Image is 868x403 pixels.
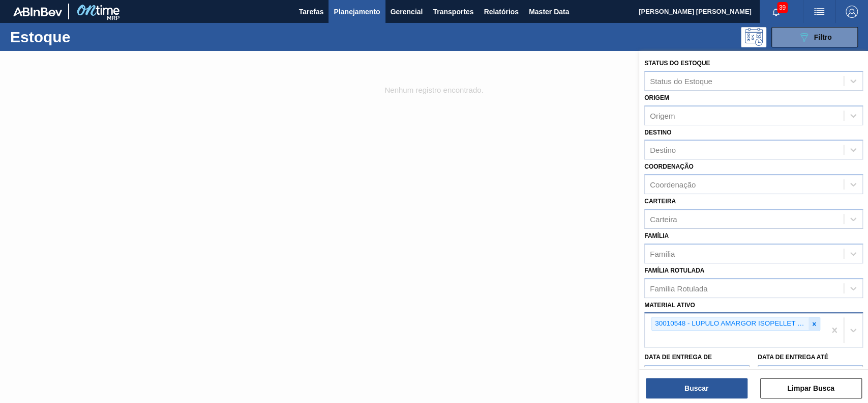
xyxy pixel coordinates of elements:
[846,6,858,18] img: Logout
[10,31,159,43] h1: Estoque
[529,6,569,18] span: Master Data
[644,302,695,309] label: Material ativo
[650,249,675,258] div: Família
[760,5,792,19] button: Notificações
[13,7,62,16] img: TNhmsLtSVTkK8tSr43FrP2fwEKptu5GPRR3wAAAABJRU5ErkJggg==
[758,354,828,361] label: Data de Entrega até
[650,76,712,85] div: Status do Estoque
[771,27,858,47] button: Filtro
[644,163,694,170] label: Coordenação
[644,198,676,205] label: Carteira
[650,180,696,189] div: Coordenação
[650,111,675,120] div: Origem
[334,6,380,18] span: Planejamento
[644,267,704,274] label: Família Rotulada
[777,2,788,13] span: 39
[299,6,324,18] span: Tarefas
[644,129,671,136] label: Destino
[813,6,825,18] img: userActions
[484,6,518,18] span: Relatórios
[741,27,766,47] div: Pogramando: nenhum usuário selecionado
[644,365,750,385] input: dd/mm/yyyy
[814,33,832,41] span: Filtro
[391,6,423,18] span: Gerencial
[644,232,669,239] label: Família
[644,60,710,67] label: Status do Estoque
[644,94,669,101] label: Origem
[644,354,712,361] label: Data de Entrega de
[433,6,473,18] span: Transportes
[758,365,863,385] input: dd/mm/yyyy
[650,214,677,223] div: Carteira
[650,146,676,154] div: Destino
[652,317,809,330] div: 30010548 - LUPULO AMARGOR ISOPELLET BRAVO T90
[650,284,707,292] div: Família Rotulada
